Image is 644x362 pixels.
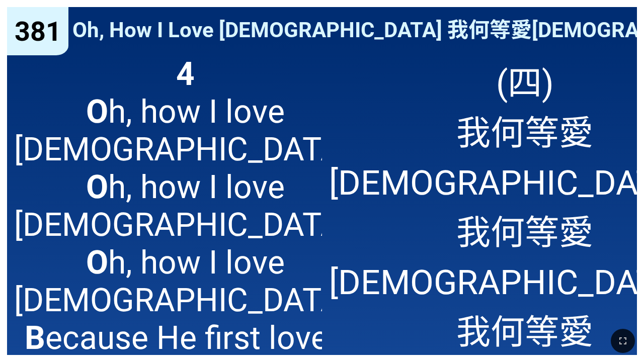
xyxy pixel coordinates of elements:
[86,168,108,206] b: O
[25,319,45,357] b: B
[176,55,195,93] b: 4
[86,244,108,282] b: O
[86,93,108,131] b: O
[15,16,61,47] span: 381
